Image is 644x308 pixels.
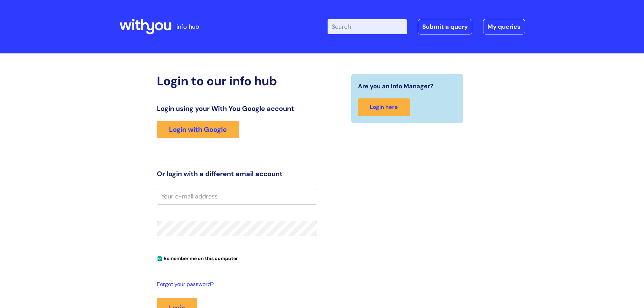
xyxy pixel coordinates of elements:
div: You can uncheck this option if you're logging in from a shared device [157,253,317,263]
a: Submit a query [418,19,472,34]
input: Search [328,19,407,34]
a: Login here [358,98,410,116]
input: Your e-mail address [157,189,317,204]
h2: Login to our info hub [157,74,317,88]
p: info hub [176,21,199,32]
h3: Login using your With You Google account [157,104,317,113]
h3: Or login with a different email account [157,170,317,178]
a: Login with Google [157,121,239,138]
label: Remember me on this computer [157,254,238,261]
a: Forgot your password? [157,280,314,289]
span: Are you an Info Manager? [358,81,433,92]
a: My queries [483,19,525,34]
input: Remember me on this computer [158,257,162,261]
